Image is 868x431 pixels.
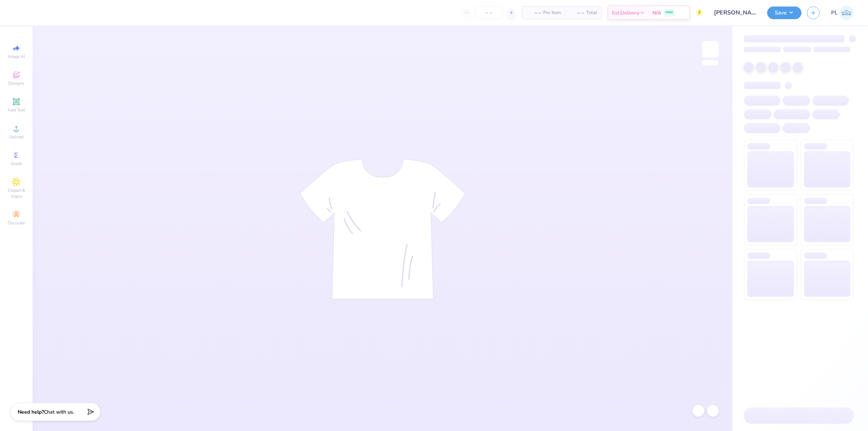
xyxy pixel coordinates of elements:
[839,6,854,20] img: Pamela Lois Reyes
[586,9,597,17] span: Total
[652,9,661,17] span: N/A
[18,409,44,415] strong: Need help?
[767,7,801,19] button: Save
[709,5,762,20] input: Untitled Design
[612,9,639,17] span: Est. Delivery
[4,187,29,199] span: Clipart & logos
[8,80,24,86] span: Designs
[8,54,25,59] span: Image AI
[475,6,503,19] input: – –
[8,220,25,226] span: Decorate
[543,9,561,17] span: Per Item
[831,9,838,17] span: PL
[300,159,465,299] img: tee-skeleton.svg
[11,161,22,166] span: Greek
[44,409,74,415] span: Chat with us.
[8,107,25,113] span: Add Text
[665,10,673,15] span: FREE
[527,9,541,17] span: – –
[831,6,854,20] a: PL
[9,134,24,140] span: Upload
[570,9,584,17] span: – –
